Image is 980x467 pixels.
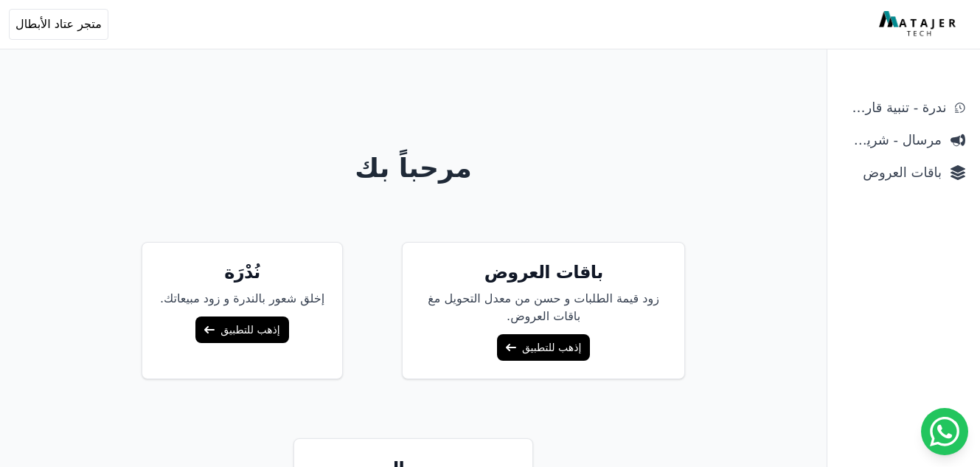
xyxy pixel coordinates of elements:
[9,9,108,40] button: متجر عتاد الأبطال
[15,15,102,33] span: متجر عتاد الأبطال
[879,11,959,38] img: MatajerTech Logo
[420,290,667,325] p: زود قيمة الطلبات و حسن من معدل التحويل مغ باقات العروض.
[160,260,324,284] h5: نُدْرَة
[842,162,942,183] span: باقات العروض
[842,130,942,151] span: مرسال - شريط دعاية
[195,316,288,343] a: إذهب للتطبيق
[420,260,667,284] h5: باقات العروض
[497,334,590,361] a: إذهب للتطبيق
[842,97,946,118] span: ندرة - تنبية قارب علي النفاذ
[160,290,324,308] p: إخلق شعور بالندرة و زود مبيعاتك.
